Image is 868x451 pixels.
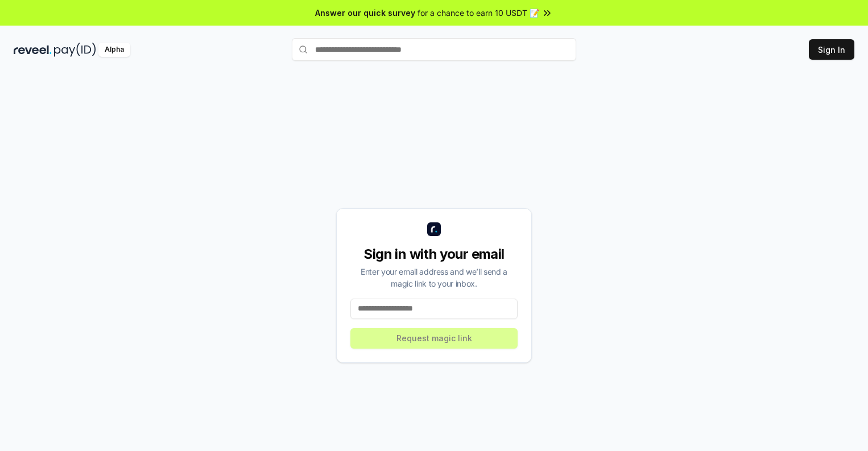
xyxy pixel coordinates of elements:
[54,43,96,57] img: pay_id
[14,43,52,57] img: reveel_dark
[315,7,415,19] span: Answer our quick survey
[350,245,518,263] div: Sign in with your email
[427,222,441,236] img: logo_small
[809,39,854,60] button: Sign In
[98,43,130,57] div: Alpha
[418,7,539,19] span: for a chance to earn 10 USDT 📝
[350,266,518,289] div: Enter your email address and we’ll send a magic link to your inbox.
